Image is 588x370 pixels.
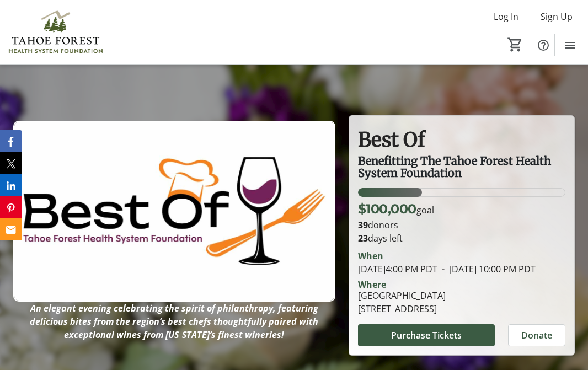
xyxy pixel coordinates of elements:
[358,154,554,180] span: Benefitting The Tahoe Forest Health System Foundation
[532,34,554,56] button: Help
[391,329,462,342] span: Purchase Tickets
[30,302,318,341] em: An elegant evening celebrating the spirit of philanthropy, featuring delicious bites from the reg...
[358,219,368,231] b: 39
[358,127,425,152] strong: Best Of
[358,232,368,244] span: 23
[494,10,518,23] span: Log In
[437,263,449,275] span: -
[437,263,536,275] span: [DATE] 10:00 PM PDT
[358,302,446,315] div: [STREET_ADDRESS]
[559,34,581,56] button: Menu
[358,201,416,217] span: $100,000
[485,8,527,25] button: Log In
[358,199,434,218] p: goal
[358,280,386,289] div: Where
[358,188,565,197] div: 30.84309% of fundraising goal reached
[13,121,335,302] img: Campaign CTA Media Photo
[358,324,495,346] button: Purchase Tickets
[358,232,565,245] p: days left
[358,263,437,275] span: [DATE] 4:00 PM PDT
[521,329,552,342] span: Donate
[358,249,383,262] div: When
[7,4,105,60] img: Tahoe Forest Health System Foundation's Logo
[505,35,525,55] button: Cart
[358,289,446,302] div: [GEOGRAPHIC_DATA]
[508,324,565,346] button: Donate
[532,8,581,25] button: Sign Up
[358,218,565,232] p: donors
[541,10,573,23] span: Sign Up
